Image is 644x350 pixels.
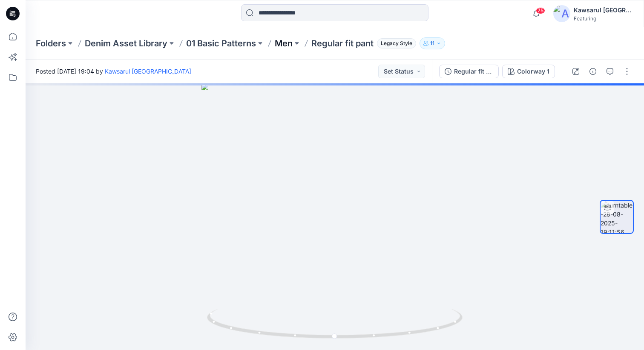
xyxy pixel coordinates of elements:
[311,37,374,49] p: Regular fit pant
[85,37,167,49] a: Denim Asset Library
[377,38,416,48] span: Legacy Style
[420,37,445,49] button: 11
[186,37,256,49] a: 01 Basic Patterns
[553,5,570,22] img: avatar
[36,37,66,49] a: Folders
[517,67,549,76] div: Colorway 1
[430,39,434,48] p: 11
[586,65,600,78] button: Details
[439,65,499,78] button: Regular fit pant
[502,65,555,78] button: Colorway 1
[574,5,633,15] div: Kawsarul [GEOGRAPHIC_DATA]
[536,7,545,14] span: 75
[275,37,293,49] a: Men
[454,67,493,76] div: Regular fit pant
[105,68,191,75] a: Kawsarul [GEOGRAPHIC_DATA]
[36,67,191,76] span: Posted [DATE] 19:04 by
[574,15,633,22] div: Featuring
[601,201,633,233] img: turntable-28-08-2025-19:11:56
[374,37,416,49] button: Legacy Style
